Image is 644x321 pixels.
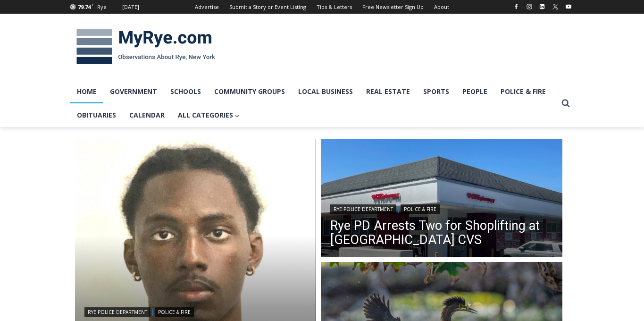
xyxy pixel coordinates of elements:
a: Police & Fire [401,204,440,214]
a: X [550,1,561,12]
a: Calendar [123,103,171,127]
a: Home [70,80,103,103]
button: View Search Form [557,95,574,112]
div: | [330,203,553,214]
a: Sports [417,80,456,103]
img: MyRye.com [70,22,221,71]
a: Rye Police Department [84,307,151,317]
div: Rye [97,3,107,11]
a: Police & Fire [155,307,194,317]
a: All Categories [171,103,246,127]
a: Linkedin [536,1,548,12]
a: Community Groups [208,80,292,103]
span: All Categories [178,110,240,120]
a: Facebook [510,1,522,12]
a: Police & Fire [494,80,552,103]
a: Obituaries [70,103,123,127]
a: Rye Police Department [330,204,396,214]
a: YouTube [563,1,574,12]
span: 79.74 [78,3,91,10]
a: Real Estate [360,80,417,103]
div: [DATE] [122,3,139,11]
a: Rye PD Arrests Two for Shoplifting at [GEOGRAPHIC_DATA] CVS [330,219,553,247]
a: People [456,80,494,103]
a: Read More Rye PD Arrests Two for Shoplifting at Boston Post Road CVS [321,139,562,260]
span: F [92,2,94,7]
img: CVS edited MC Purchase St Downtown Rye #0002 2021-05-17 CVS Pharmacy Angle 2 IMG_0641 [321,139,562,260]
a: Instagram [524,1,535,12]
div: | [84,305,307,317]
a: Local Business [292,80,360,103]
a: Government [103,80,164,103]
nav: Primary Navigation [70,80,557,127]
a: Schools [164,80,208,103]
